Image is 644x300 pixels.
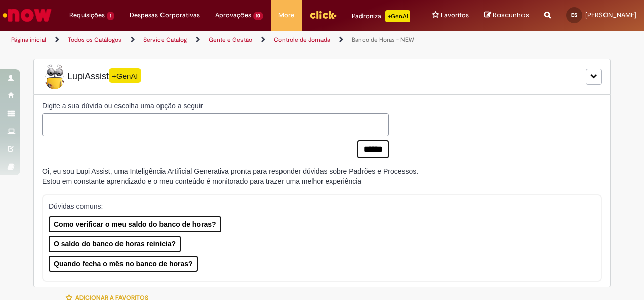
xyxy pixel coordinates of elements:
label: Digite a sua dúvida ou escolha uma opção a seguir [42,101,389,111]
img: click_logo_yellow_360x200.png [309,7,337,22]
button: Quando fecha o mês no banco de horas? [49,256,198,272]
p: +GenAi [385,10,410,22]
ul: Trilhas de página [8,31,422,49]
a: Service Catalog [143,36,187,44]
button: O saldo do banco de horas reinicia? [49,236,181,252]
span: LupiAssist [42,64,141,89]
button: Como verificar o meu saldo do banco de horas? [49,216,221,232]
span: 1 [107,12,114,20]
span: 10 [253,12,264,20]
a: Controle de Jornada [274,36,330,44]
span: ES [571,12,577,18]
a: Gente e Gestão [209,36,252,44]
div: Oi, eu sou Lupi Assist, uma Inteligência Artificial Generativa pronta para responder dúvidas sobr... [42,166,418,186]
span: [PERSON_NAME] [585,11,636,19]
a: Todos os Catálogos [68,36,122,44]
a: Banco de Horas - NEW [352,36,414,44]
span: Aprovações [215,10,251,20]
div: LupiLupiAssist+GenAI [33,59,611,95]
span: Despesas Corporativas [130,10,200,20]
img: ServiceNow [1,5,53,25]
p: Dúvidas comuns: [49,201,588,211]
span: +GenAI [109,68,141,83]
img: Lupi [42,64,67,89]
a: Página inicial [11,36,46,44]
div: Padroniza [352,10,410,22]
span: Rascunhos [493,10,529,20]
span: More [278,10,294,20]
span: Requisições [69,10,105,20]
a: Rascunhos [484,11,529,20]
span: Favoritos [441,10,469,20]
